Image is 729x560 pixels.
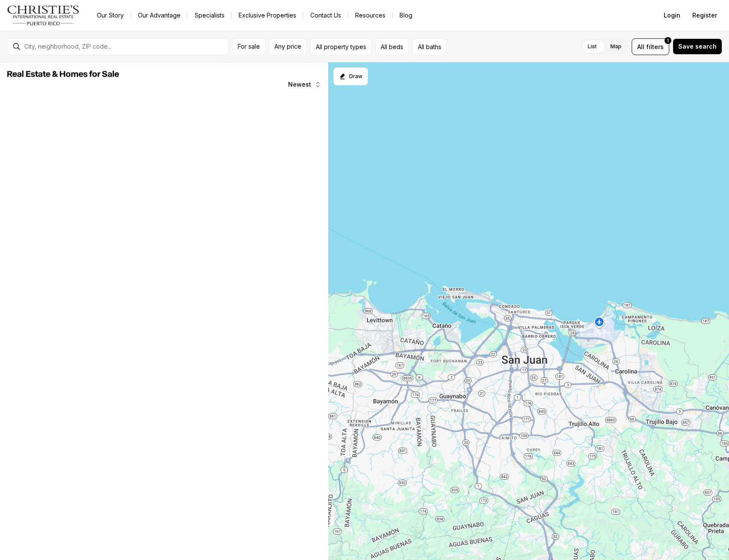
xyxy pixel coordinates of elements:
a: Specialists [188,9,231,21]
span: Real Estate & Homes for Sale [7,70,119,79]
button: Newest [283,76,327,93]
button: For sale [232,38,265,55]
label: Map [604,39,628,54]
a: Our Advantage [131,9,187,21]
button: Any price [269,38,307,55]
span: filters [646,42,664,51]
a: Blog [393,9,419,21]
a: Resources [348,9,392,21]
span: 1 [667,37,669,44]
span: For sale [238,43,260,50]
button: Contact Us [303,9,348,21]
span: Any price [274,43,301,50]
img: logo [7,5,80,26]
button: Login [659,7,685,24]
button: Allfilters1 [632,38,669,55]
button: Start drawing [333,67,368,85]
span: Register [692,12,717,19]
span: Login [664,12,680,19]
button: Register [687,7,722,24]
span: Newest [288,81,311,88]
label: List [581,39,604,54]
span: All [637,42,644,51]
a: Exclusive Properties [232,9,303,21]
button: All beds [375,38,409,55]
a: Our Story [90,9,131,21]
button: Save search [673,38,722,55]
span: Save search [678,43,717,50]
button: All property types [310,38,372,55]
button: All baths [412,38,447,55]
